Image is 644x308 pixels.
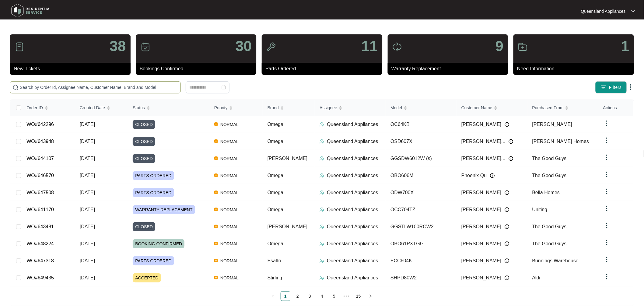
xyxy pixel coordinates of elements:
[320,190,324,195] img: Assigner Icon
[80,207,95,212] span: [DATE]
[26,241,54,246] a: WO#648224
[133,137,155,146] span: CLOSED
[603,137,611,144] img: dropdown arrow
[20,84,178,91] input: Search by Order Id, Assignee Name, Customer Name, Brand and Model
[386,252,457,269] td: ECC604K
[609,84,622,91] span: Filters
[532,241,567,246] span: The Good Guys
[281,292,290,301] a: 1
[214,191,218,194] img: Vercel Logo
[218,172,241,179] span: NORMAL
[386,167,457,184] td: OBO606M
[386,116,457,133] td: OC64KB
[327,155,378,162] p: Queensland Appliances
[505,224,509,229] img: Info icon
[214,259,218,262] img: Vercel Logo
[386,100,457,116] th: Model
[218,121,241,128] span: NORMAL
[140,65,257,72] p: Bookings Confirmed
[532,104,564,111] span: Purchased From
[268,291,278,301] li: Previous Page
[354,292,363,301] a: 15
[268,156,308,161] span: [PERSON_NAME]
[271,294,275,298] span: left
[532,275,541,280] span: Aldi
[218,274,241,282] span: NORMAL
[595,81,627,93] button: filter iconFilters
[26,156,54,161] a: WO#644107
[268,241,283,246] span: Omega
[26,173,54,178] a: WO#646570
[133,154,155,163] span: CLOSED
[80,224,95,229] span: [DATE]
[320,122,324,127] img: Assigner Icon
[505,122,509,127] img: Info icon
[214,104,228,111] span: Priority
[390,104,402,111] span: Model
[317,292,327,301] a: 4
[128,100,209,116] th: Status
[386,269,457,286] td: SHPD80W2
[366,291,376,301] button: right
[461,189,502,196] span: [PERSON_NAME]
[505,241,509,246] img: Info icon
[268,190,283,195] span: Omega
[461,172,487,179] span: Phoenix Qu
[218,223,241,230] span: NORMAL
[214,122,218,126] img: Vercel Logo
[631,10,635,13] img: dropdown arrow
[9,2,52,20] img: residentia service logo
[327,189,378,196] p: Queensland Appliances
[14,65,131,72] p: New Tickets
[320,241,324,246] img: Assigner Icon
[603,154,611,161] img: dropdown arrow
[603,188,611,195] img: dropdown arrow
[218,240,241,247] span: NORMAL
[386,218,457,235] td: GGSTLW100RCW2
[621,39,629,54] p: 1
[133,188,174,197] span: PARTS ORDERED
[603,171,611,178] img: dropdown arrow
[141,42,150,52] img: icon
[329,291,339,301] li: 5
[218,138,241,145] span: NORMAL
[392,42,402,52] img: icon
[110,39,126,54] p: 38
[461,138,506,145] span: [PERSON_NAME]...
[214,139,218,143] img: Vercel Logo
[133,273,161,282] span: ACCEPTED
[603,222,611,229] img: dropdown arrow
[341,291,351,301] li: Next 5 Pages
[315,100,386,116] th: Assignee
[26,139,54,144] a: WO#643948
[266,42,276,52] img: icon
[581,8,626,14] p: Queensland Appliances
[603,273,611,280] img: dropdown arrow
[80,122,95,127] span: [DATE]
[80,258,95,263] span: [DATE]
[214,156,218,160] img: Vercel Logo
[327,257,378,264] p: Queensland Appliances
[133,104,145,111] span: Status
[214,225,218,228] img: Vercel Logo
[214,242,218,245] img: Vercel Logo
[133,171,174,180] span: PARTS ORDERED
[532,122,572,127] span: [PERSON_NAME]
[505,190,509,195] img: Info icon
[366,291,376,301] li: Next Page
[26,207,54,212] a: WO#641170
[22,100,75,116] th: Order ID
[532,173,567,178] span: The Good Guys
[80,241,95,246] span: [DATE]
[600,84,607,90] img: filter icon
[80,173,95,178] span: [DATE]
[603,239,611,246] img: dropdown arrow
[268,224,308,229] span: [PERSON_NAME]
[80,275,95,280] span: [DATE]
[281,291,290,301] li: 1
[505,258,509,263] img: Info icon
[527,100,598,116] th: Purchased From
[26,275,54,280] a: WO#649435
[133,256,174,265] span: PARTS ORDERED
